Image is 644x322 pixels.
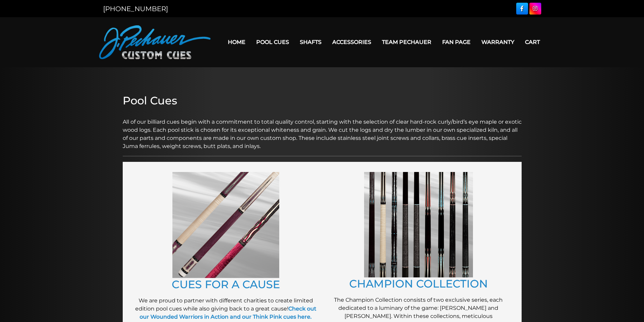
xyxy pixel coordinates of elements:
img: Pechauer Custom Cues [99,25,211,59]
a: Check out our Wounded Warriors in Action and our Think Pink cues here. [140,305,316,320]
p: All of our billiard cues begin with a commitment to total quality control, starting with the sele... [123,110,522,150]
a: Pool Cues [251,33,294,51]
a: Shafts [294,33,327,51]
a: Accessories [327,33,377,51]
h2: Pool Cues [123,94,522,107]
a: Team Pechauer [377,33,437,51]
a: Fan Page [437,33,476,51]
a: Warranty [476,33,520,51]
p: We are proud to partner with different charities to create limited edition pool cues while also g... [133,297,319,321]
a: Home [222,33,251,51]
a: [PHONE_NUMBER] [103,5,168,13]
a: Cart [520,33,545,51]
a: CUES FOR A CAUSE [172,278,280,291]
a: CHAMPION COLLECTION [349,277,488,290]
